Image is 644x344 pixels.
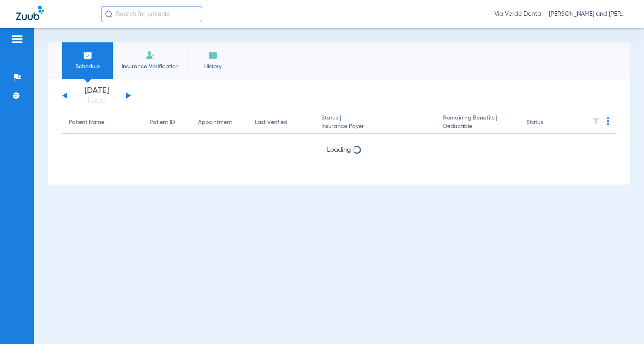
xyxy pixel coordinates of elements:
img: Search Icon [105,10,112,18]
img: History [208,50,218,60]
input: Search for patients [101,6,202,22]
div: Last Verified [255,118,287,127]
img: Schedule [83,50,93,60]
span: Deductible [443,122,513,131]
div: Last Verified [255,118,308,127]
img: hamburger-icon [11,34,23,44]
span: Loading [327,147,351,153]
a: [DATE] [72,96,121,105]
img: filter.svg [592,117,600,125]
span: Via Verde Dental - [PERSON_NAME] and [PERSON_NAME] DDS [494,10,628,18]
img: Zuub Logo [16,6,44,20]
div: Patient Name [69,118,104,127]
th: Remaining Benefits | [437,111,519,134]
span: History [194,63,232,71]
th: Status | [315,111,437,134]
span: Insurance Verification [119,63,182,71]
div: Appointment [198,118,232,127]
div: Patient Name [69,118,137,127]
span: Insurance Payer [321,122,430,131]
th: Status [520,111,574,134]
img: group-dot-blue.svg [607,117,609,125]
span: Schedule [68,63,107,71]
div: Appointment [198,118,242,127]
div: Patient ID [150,118,175,127]
li: [DATE] [72,87,121,105]
div: Patient ID [150,118,185,127]
img: Manual Insurance Verification [146,50,155,60]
